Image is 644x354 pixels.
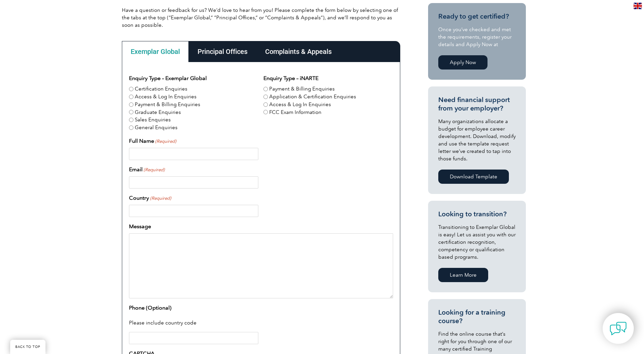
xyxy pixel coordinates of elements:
label: Graduate Enquiries [135,109,181,116]
label: Message [129,222,151,231]
label: Full Name [129,137,176,145]
div: Principal Offices [189,41,256,62]
label: General Enquiries [135,124,178,132]
h3: Need financial support from your employer? [438,96,516,113]
label: Access & Log In Enquiries [269,101,331,109]
a: Apply Now [438,55,487,70]
label: Sales Enquiries [135,116,171,124]
label: Certification Enquiries [135,85,187,93]
p: Once you’ve checked and met the requirements, register your details and Apply Now at [438,26,516,48]
p: Have a question or feedback for us? We’d love to hear from you! Please complete the form below by... [122,6,400,29]
a: BACK TO TOP [10,340,45,354]
p: Many organizations allocate a budget for employee career development. Download, modify and use th... [438,118,516,162]
span: (Required) [143,166,165,173]
label: Access & Log In Enquiries [135,93,197,101]
label: Country [129,194,171,202]
div: Exemplar Global [122,41,189,62]
span: (Required) [149,195,171,202]
div: Complaints & Appeals [256,41,341,62]
label: Application & Certification Enquiries [269,93,356,101]
label: FCC Exam Information [269,109,321,116]
img: contact-chat.png [610,320,627,337]
img: en [633,3,642,9]
label: Email [129,165,165,174]
p: Transitioning to Exemplar Global is easy! Let us assist you with our certification recognition, c... [438,223,516,261]
span: (Required) [154,138,176,145]
label: Payment & Billing Enquiries [135,101,200,109]
h3: Ready to get certified? [438,12,516,21]
label: Payment & Billing Enquiries [269,85,335,93]
label: Phone (Optional) [129,304,171,312]
h3: Looking for a training course? [438,308,516,325]
legend: Enquiry Type – Exemplar Global [129,74,207,82]
h3: Looking to transition? [438,210,516,218]
legend: Enquiry Type – iNARTE [263,74,318,82]
a: Download Template [438,170,509,184]
a: Learn More [438,268,488,282]
div: Please include country code [129,315,393,332]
